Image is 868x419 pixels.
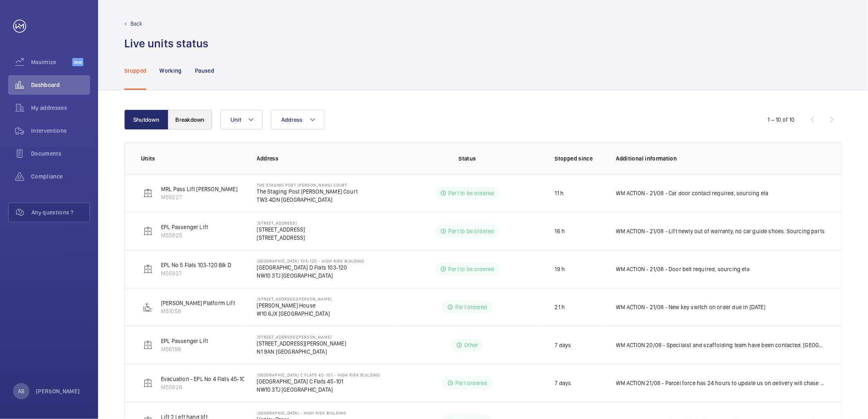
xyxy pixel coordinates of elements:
[257,348,346,356] p: N1 9AN [GEOGRAPHIC_DATA]
[124,67,146,75] p: Stopped
[161,307,235,315] p: M51058
[464,341,478,349] p: Other
[161,193,237,201] p: M59227
[616,227,825,235] p: WM ACTION - 21/08 - Lift newly out of warranty, no car guide shoes. Sourcing parts
[161,345,208,353] p: M56198
[31,127,90,135] span: Interventions
[555,379,571,387] p: 7 days
[281,116,303,123] span: Address
[257,410,347,415] p: [GEOGRAPHIC_DATA] - High Risk Building
[31,172,90,181] span: Compliance
[143,226,153,236] img: elevator.svg
[161,185,237,193] p: MRL Pass Lift [PERSON_NAME]
[555,303,565,311] p: 21 h
[257,296,332,301] p: [STREET_ADDRESS][PERSON_NAME]
[220,110,263,129] button: Unit
[768,116,795,124] div: 1 – 10 of 10
[159,67,181,75] p: Working
[161,269,231,277] p: M55927
[257,272,365,280] p: NW10 3TJ [GEOGRAPHIC_DATA]
[143,340,153,350] img: elevator.svg
[161,231,208,239] p: M55925
[168,110,212,129] button: Breakdown
[455,303,487,311] p: Part ordered
[143,302,153,312] img: platform_lift.svg
[161,375,257,383] p: Evacuation - EPL No 4 Flats 45-101 R/h
[271,110,324,129] button: Address
[455,379,487,387] p: Part ordered
[257,372,380,377] p: [GEOGRAPHIC_DATA] C Flats 45-101 - High Risk Building
[555,341,571,349] p: 7 days
[161,299,235,307] p: [PERSON_NAME] Platform Lift
[616,379,825,387] p: WM ACTION 21/08 - Parcel force has 24 hours to update us on delivery will chase this morning 19/0...
[31,81,90,89] span: Dashboard
[616,154,825,163] p: Additional information
[448,227,494,235] p: Part to be ordered
[31,104,90,112] span: My addresses
[141,154,244,163] p: Units
[257,263,365,272] p: [GEOGRAPHIC_DATA] D Flats 103-120
[555,227,565,235] p: 16 h
[616,303,765,311] p: WM ACTION - 21/08 - New key switch on order due in [DATE]
[257,154,393,163] p: Address
[555,265,565,273] p: 19 h
[230,116,241,123] span: Unit
[616,265,749,273] p: WM ACTION - 21/08 - Door belt required, sourcing eta
[257,221,305,225] p: [STREET_ADDRESS]
[143,264,153,274] img: elevator.svg
[448,189,494,197] p: Part to be ordered
[130,20,143,28] p: Back
[257,377,380,386] p: [GEOGRAPHIC_DATA] C Flats 45-101
[257,334,346,339] p: [STREET_ADDRESS][PERSON_NAME]
[257,339,346,348] p: [STREET_ADDRESS][PERSON_NAME]
[257,187,358,196] p: The Staging Post [PERSON_NAME] Court
[161,223,208,231] p: EPL Passenger Lift
[161,337,208,345] p: EPL Passenger Lift
[555,154,603,163] p: Stopped since
[195,67,214,75] p: Paused
[257,196,358,204] p: TW3 4DN [GEOGRAPHIC_DATA]
[555,189,564,197] p: 11 h
[257,259,365,263] p: [GEOGRAPHIC_DATA] 103-120 - High Risk Building
[257,386,380,394] p: NW10 3TJ [GEOGRAPHIC_DATA]
[398,154,536,163] p: Status
[36,387,80,395] p: [PERSON_NAME]
[257,310,332,318] p: W10 6JX [GEOGRAPHIC_DATA]
[616,189,769,197] p: WM ACTION - 21/08 - Car door contact required, sourcing eta
[124,36,208,51] h1: Live units status
[161,261,231,269] p: EPL No 5 Flats 103-120 Blk D
[257,234,305,242] p: [STREET_ADDRESS]
[257,225,305,234] p: [STREET_ADDRESS]
[31,208,89,216] span: Any questions ?
[124,110,168,129] button: Shutdown
[161,383,257,391] p: M55926
[257,301,332,310] p: [PERSON_NAME] House
[31,149,90,158] span: Documents
[143,188,153,198] img: elevator.svg
[18,387,25,395] p: AS
[143,378,153,388] img: elevator.svg
[31,58,72,66] span: Maximize
[448,265,494,273] p: Part to be ordered
[72,58,83,66] span: Beta
[257,183,358,187] p: The Staging Post [PERSON_NAME] Court
[616,341,825,349] p: WM ACTION 20/08 - Specilaist and scaffolding team have been contacted. [GEOGRAPHIC_DATA] 18/08 - ...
